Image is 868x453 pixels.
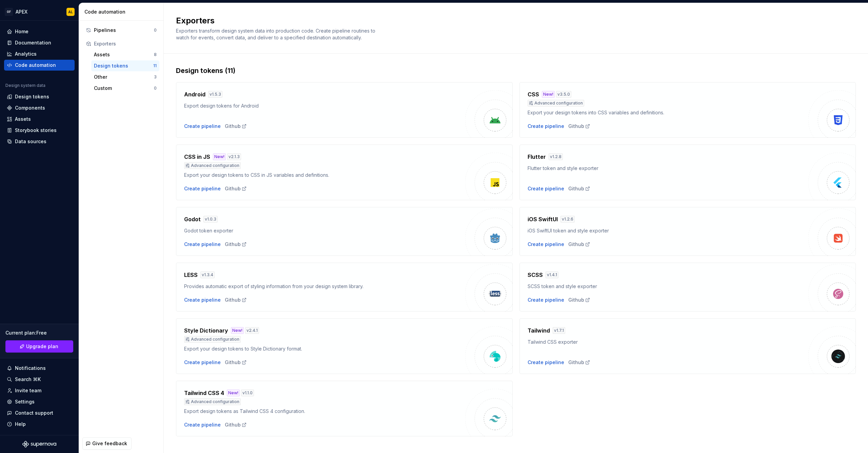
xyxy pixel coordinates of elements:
[4,114,75,125] a: Assets
[154,74,157,80] div: 3
[568,241,590,248] a: Github
[15,105,45,111] div: Components
[5,340,73,353] a: Upgrade plan
[184,283,465,290] div: Provides automatic export of styling information from your design system library.
[203,216,218,223] div: v 1.0.3
[94,51,154,58] div: Assets
[176,28,377,40] span: Exporters transform design system data into production code. Create pipeline routines to watch fo...
[4,363,75,374] button: Notifications
[225,123,247,130] a: Github
[568,123,590,130] a: Github
[15,410,53,416] div: Contact support
[91,72,159,82] button: Other3
[4,102,75,113] a: Components
[4,49,75,59] a: Analytics
[184,172,465,178] div: Export your design tokens to CSS in JS variables and definitions.
[4,91,75,102] a: Design tokens
[528,339,809,345] div: Tailwind CSS exporter
[82,437,132,450] button: Give feedback
[91,83,159,94] button: Custom0
[528,297,564,303] button: Create pipeline
[184,359,221,366] button: Create pipeline
[184,123,221,130] button: Create pipeline
[4,419,75,430] button: Help
[94,85,154,92] div: Custom
[15,93,49,100] div: Design tokens
[5,83,45,88] div: Design system data
[15,28,28,35] div: Home
[200,271,215,278] div: v 1.3.4
[15,116,31,122] div: Assets
[94,27,154,34] div: Pipelines
[225,359,247,366] a: Github
[91,49,159,60] button: Assets8
[83,25,159,36] a: Pipelines0
[184,90,205,98] h4: Android
[184,389,224,397] h4: Tailwind CSS 4
[528,123,564,130] button: Create pipeline
[184,185,221,192] button: Create pipeline
[542,91,555,98] div: New!
[528,215,558,223] h4: iOS SwiftUI
[184,326,228,335] h4: Style Dictionary
[553,327,565,334] div: v 1.7.1
[5,329,73,336] div: Current plan : Free
[15,39,51,46] div: Documentation
[153,63,157,69] div: 11
[4,60,75,71] a: Code automation
[528,153,546,161] h4: Flutter
[1,4,77,19] button: OFAPEXAL
[568,185,590,192] a: Github
[15,62,56,69] div: Code automation
[227,390,240,396] div: New!
[184,408,465,415] div: Export design tokens as Tailwind CSS 4 configuration.
[184,398,241,405] div: Advanced configuration
[528,271,543,279] h4: SCSS
[68,9,73,15] div: AL
[15,51,37,57] div: Analytics
[94,62,153,69] div: Design tokens
[528,185,564,192] button: Create pipeline
[568,359,590,366] a: Github
[154,27,157,33] div: 0
[225,297,247,303] a: Github
[15,398,35,405] div: Settings
[241,390,254,396] div: v 1.1.0
[528,109,809,116] div: Export your design tokens into CSS variables and definitions.
[208,91,222,98] div: v 1.5.3
[528,359,564,366] button: Create pipeline
[184,421,221,428] button: Create pipeline
[184,297,221,303] button: Create pipeline
[231,327,244,334] div: New!
[4,26,75,37] a: Home
[184,241,221,248] button: Create pipeline
[225,241,247,248] a: Github
[94,74,154,80] div: Other
[213,153,226,160] div: New!
[15,421,26,428] div: Help
[225,421,247,428] a: Github
[568,297,590,303] div: Github
[528,100,584,107] div: Advanced configuration
[245,327,259,334] div: v 2.4.1
[528,90,539,98] h4: CSS
[528,165,809,172] div: Flutter token and style exporter
[4,385,75,396] a: Invite team
[16,8,27,15] div: APEX
[22,441,56,448] svg: Supernova Logo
